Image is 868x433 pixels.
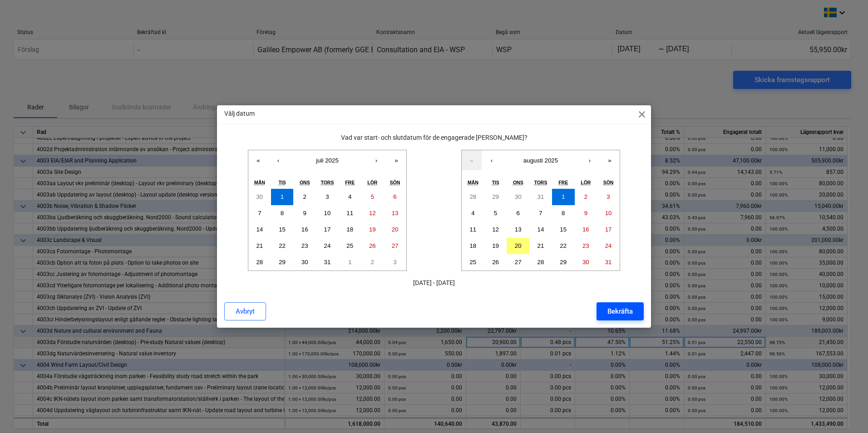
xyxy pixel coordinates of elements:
button: 28 juli 2025 [462,189,484,205]
abbr: 26 juli 2025 [369,242,376,249]
button: 25 juli 2025 [339,238,361,254]
button: » [600,150,620,170]
abbr: 20 juli 2025 [392,226,399,233]
abbr: 30 augusti 2025 [582,259,589,266]
button: 30 augusti 2025 [575,254,597,271]
button: 9 juli 2025 [293,205,316,221]
button: 14 juli 2025 [248,221,271,238]
abbr: 9 juli 2025 [303,210,306,216]
button: 23 augusti 2025 [575,238,597,254]
abbr: 25 juli 2025 [346,242,353,249]
button: 17 augusti 2025 [597,221,620,238]
button: › [580,150,600,170]
abbr: 28 augusti 2025 [538,259,544,266]
abbr: 15 augusti 2025 [560,226,567,233]
abbr: 30 juni 2025 [256,193,263,200]
button: 15 juli 2025 [271,221,294,238]
button: 1 juli 2025 [271,189,294,205]
abbr: 16 augusti 2025 [582,226,589,233]
button: 21 augusti 2025 [529,238,552,254]
abbr: 5 augusti 2025 [494,210,497,216]
button: 30 juli 2025 [293,254,316,271]
abbr: 13 augusti 2025 [515,226,522,233]
button: 12 juli 2025 [361,205,384,221]
button: 27 juli 2025 [384,238,406,254]
abbr: 23 augusti 2025 [582,242,589,249]
button: 23 juli 2025 [293,238,316,254]
button: 19 juli 2025 [361,221,384,238]
abbr: 11 augusti 2025 [469,226,476,233]
button: 11 juli 2025 [339,205,361,221]
abbr: 16 juli 2025 [301,226,308,233]
button: 2 augusti 2025 [575,189,597,205]
button: 17 juli 2025 [316,221,339,238]
button: 22 augusti 2025 [552,238,575,254]
button: ‹ [268,150,288,170]
button: 26 juli 2025 [361,238,384,254]
button: 29 juli 2025 [271,254,294,271]
abbr: 29 augusti 2025 [560,259,567,266]
button: 24 augusti 2025 [597,238,620,254]
abbr: 9 augusti 2025 [584,210,587,216]
button: 8 juli 2025 [271,205,294,221]
abbr: 30 juli 2025 [515,193,522,200]
abbr: 31 juli 2025 [538,193,544,200]
abbr: 26 augusti 2025 [492,259,499,266]
button: » [386,150,406,170]
abbr: 24 juli 2025 [324,242,331,249]
button: 1 augusti 2025 [339,254,361,271]
button: 19 augusti 2025 [484,238,507,254]
abbr: 21 augusti 2025 [538,242,544,249]
abbr: 5 juli 2025 [371,193,374,200]
button: 21 juli 2025 [248,238,271,254]
button: › [366,150,386,170]
abbr: 19 juli 2025 [369,226,376,233]
abbr: 21 juli 2025 [256,242,263,249]
button: « [462,150,482,170]
button: 8 augusti 2025 [552,205,575,221]
abbr: 13 juli 2025 [392,210,399,216]
p: Vad var start- och slutdatum för de engagerade [PERSON_NAME]? [224,133,644,143]
button: augusti 2025 [502,150,580,170]
abbr: 1 augusti 2025 [562,193,565,200]
button: 12 augusti 2025 [484,221,507,238]
abbr: 18 augusti 2025 [469,242,476,249]
abbr: 8 augusti 2025 [562,210,565,216]
abbr: 31 juli 2025 [324,259,331,266]
span: close [636,109,647,120]
abbr: 10 augusti 2025 [605,210,612,216]
button: 31 augusti 2025 [597,254,620,271]
abbr: 6 augusti 2025 [517,210,520,216]
abbr: torsdag [534,180,547,185]
abbr: 18 juli 2025 [346,226,353,233]
abbr: onsdag [513,180,523,185]
button: 28 augusti 2025 [529,254,552,271]
button: 24 juli 2025 [316,238,339,254]
abbr: torsdag [321,180,334,185]
abbr: 7 juli 2025 [258,210,261,216]
button: 5 augusti 2025 [484,205,507,221]
button: 1 augusti 2025 [552,189,575,205]
abbr: lördag [581,180,591,185]
abbr: 10 juli 2025 [324,210,331,216]
abbr: 3 augusti 2025 [607,193,610,200]
abbr: 24 augusti 2025 [605,242,612,249]
abbr: 7 augusti 2025 [539,210,542,216]
button: 3 juli 2025 [316,189,339,205]
abbr: 17 juli 2025 [324,226,331,233]
abbr: 17 augusti 2025 [605,226,612,233]
abbr: 28 juli 2025 [469,193,476,200]
abbr: 14 juli 2025 [256,226,263,233]
button: 22 juli 2025 [271,238,294,254]
abbr: 1 juli 2025 [281,193,284,200]
button: 4 juli 2025 [339,189,361,205]
p: Välj datum [224,109,255,118]
abbr: 3 juli 2025 [325,193,329,200]
button: ‹ [482,150,502,170]
button: 20 augusti 2025 [507,238,529,254]
abbr: 22 augusti 2025 [560,242,567,249]
button: 16 juli 2025 [293,221,316,238]
button: 15 augusti 2025 [552,221,575,238]
button: Avbryt [224,302,266,320]
button: 26 augusti 2025 [484,254,507,271]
